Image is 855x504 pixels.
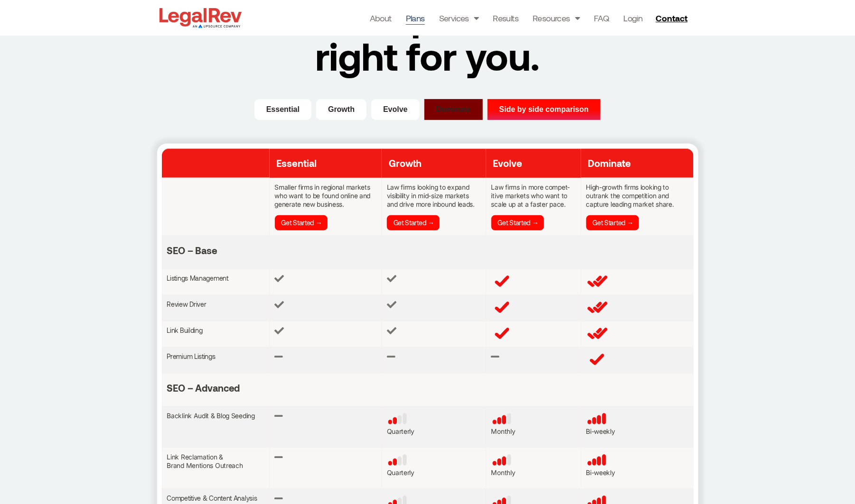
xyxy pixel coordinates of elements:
[370,11,392,25] a: About
[167,183,262,208] span: Smaller firms in regional markets who want to be found online and generate new business.
[439,11,479,25] a: Services
[370,11,643,25] nav: Menu
[167,245,218,256] strong: SEO – Base
[533,11,580,25] a: Resources
[383,104,408,115] span: Evolve
[491,215,544,230] a: Get Started →
[586,453,688,477] p: Bi-weekly
[656,14,687,22] span: Contact
[167,382,240,394] strong: SEO – Advanced
[387,215,440,230] a: Get Started →
[387,453,481,477] p: Quarterly
[167,274,264,283] div: Listings Management
[266,104,300,115] span: Essential
[588,157,631,169] span: Dominate
[167,412,264,420] p: Backlink Audit & Blog Seeding
[167,326,264,335] div: Link Building
[387,183,481,209] p: Law firms looking to expand visibility in mid-size markets and drive more inbound leads.
[275,215,328,230] a: Get Started →
[387,412,481,436] p: Quarterly
[167,453,264,470] p: Link Reclamation & Brand Mentions Outreach
[277,157,317,169] span: Essential
[586,215,639,230] a: Get Started →
[652,10,694,26] a: Contact
[491,412,576,436] p: Monthly
[493,157,523,169] span: Evolve
[275,183,376,209] p: Smaller firms in regional markets who want to be found online and generate new business.
[328,104,355,115] span: Growth
[436,104,471,115] span: Dominate
[167,494,264,503] div: Competitive & Content Analysis
[406,11,425,25] a: Plans
[499,104,589,115] span: Side by side comparison
[167,300,264,309] div: Review Driver
[493,11,518,25] a: Results
[586,412,688,436] p: Bi-weekly
[167,352,264,361] div: Premium Listings
[586,183,688,209] p: High-growth firms looking to outrank the competition and capture leading market share.
[623,11,642,25] a: Login
[491,183,576,209] p: Law firms in more compet­itive markets who want to scale up at a faster pace.
[389,157,422,169] span: Growth
[594,11,609,25] a: FAQ
[491,453,576,477] p: Monthly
